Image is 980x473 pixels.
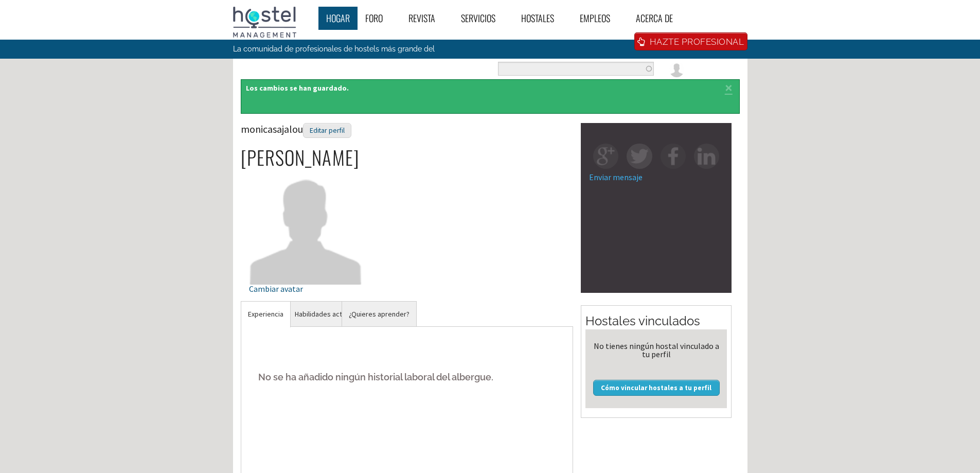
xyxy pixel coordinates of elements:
[627,144,652,169] img: tw-square.png
[241,122,303,135] font: monicasajalou
[233,7,296,38] img: Inicio de administración del albergue
[694,144,719,169] img: in-square.png
[580,11,610,25] font: Empleos
[662,59,737,79] a: monicasajalou
[248,309,283,319] font: Experiencia
[241,302,290,327] a: Experiencia
[572,7,628,30] a: Empleos
[498,62,654,76] input: Introduzca los términos que desea buscar.
[636,11,673,25] font: Acerca de
[585,313,700,328] font: Hostales vinculados
[513,7,572,30] a: Hostales
[453,7,513,30] a: Servicios
[349,309,409,319] font: ¿Quieres aprender?
[295,309,359,319] font: Habilidades actuales
[288,302,365,327] a: Habilidades actuales
[358,7,401,30] a: Foro
[686,65,731,73] font: monicasajalou
[318,7,358,30] a: Hogar
[233,44,435,72] font: La comunidad de profesionales de hostels más grande del mundo.
[589,172,643,182] a: Enviar mensaje
[601,383,711,392] font: Cómo vincular hostales a tu perfil
[401,7,453,30] a: Revista
[634,32,747,50] a: HAZTE PROFESIONAL
[723,85,735,90] a: ×
[241,143,360,171] font: [PERSON_NAME]
[593,144,618,169] img: gp-square.png
[310,126,345,135] font: Editar perfil
[246,83,349,93] font: Los cambios se han guardado.
[365,11,383,25] font: Foro
[668,61,686,79] img: Imagen de monicasajalou
[661,144,686,169] img: fb-square.png
[461,11,495,25] font: Servicios
[594,341,719,359] font: No tienes ningún hostal vinculado a tu perfil
[521,11,554,25] font: Hostales
[249,221,363,293] a: Cambiar avatar
[628,7,691,30] a: Acerca de
[650,37,744,47] font: HAZTE PROFESIONAL
[258,372,493,382] font: No se ha añadido ningún historial laboral del albergue.
[725,78,733,97] font: ×
[326,11,350,25] font: Hogar
[249,170,363,284] img: Imagen de monicasajalou
[408,11,435,25] font: Revista
[249,284,303,294] font: Cambiar avatar
[342,302,416,327] a: ¿Quieres aprender?
[593,380,720,395] a: Cómo vincular hostales a tu perfil
[303,122,351,135] a: Editar perfil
